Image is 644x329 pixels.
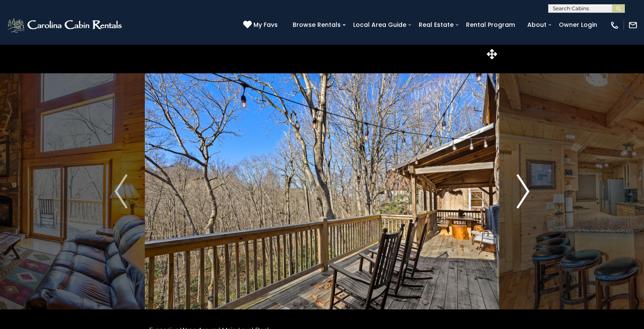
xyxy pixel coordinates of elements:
a: About [523,18,551,32]
img: arrow [115,174,127,208]
a: Real Estate [414,18,458,32]
img: arrow [517,174,529,208]
a: Owner Login [555,18,601,32]
a: Browse Rentals [288,18,345,32]
span: My Favs [253,20,278,29]
a: Local Area Guide [349,18,411,32]
img: mail-regular-white.png [628,20,638,30]
img: White-1-2.png [6,17,124,34]
a: Rental Program [462,18,519,32]
img: phone-regular-white.png [610,20,619,30]
a: My Favs [243,20,280,30]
